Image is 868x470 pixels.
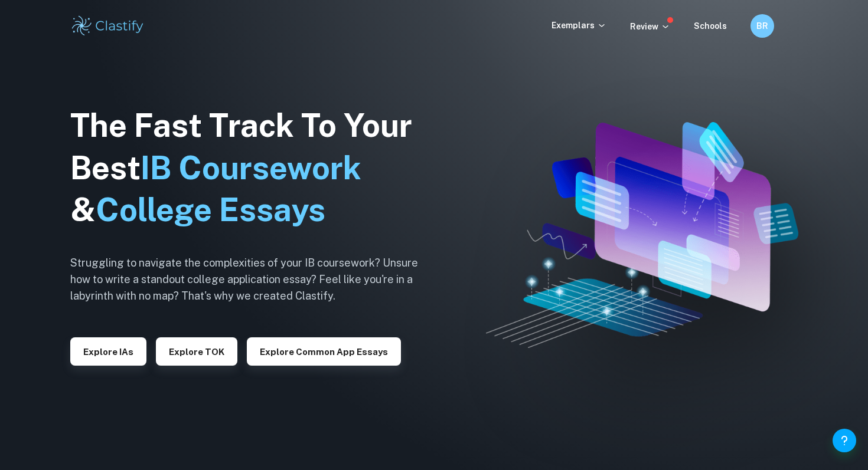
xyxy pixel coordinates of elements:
[833,429,856,452] button: Help and Feedback
[70,14,145,38] img: Clastify logo
[756,19,769,32] h6: BR
[141,149,361,186] span: IB Coursework
[750,14,774,38] button: BR
[486,122,798,348] img: Clastify hero
[694,21,727,31] a: Schools
[630,20,670,33] p: Review
[247,337,401,366] button: Explore Common App essays
[247,346,401,357] a: Explore Common App essays
[156,346,237,357] a: Explore TOK
[70,255,436,304] h6: Struggling to navigate the complexities of your IB coursework? Unsure how to write a standout col...
[552,19,606,32] p: Exemplars
[156,337,237,366] button: Explore TOK
[70,104,436,232] h1: The Fast Track To Your Best &
[70,337,146,366] button: Explore IAs
[70,346,146,357] a: Explore IAs
[96,191,325,228] span: College Essays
